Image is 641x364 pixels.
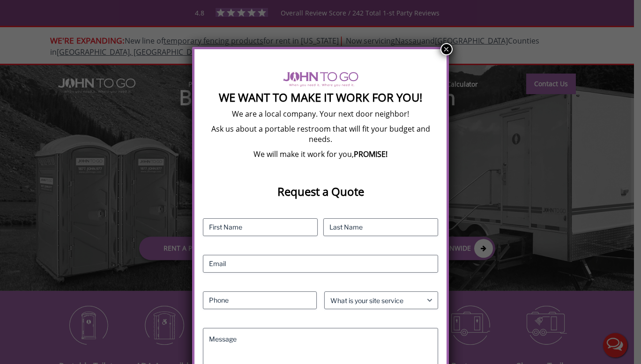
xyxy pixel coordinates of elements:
button: Close [440,43,453,55]
p: We will make it work for you, [203,149,438,159]
p: Ask us about a portable restroom that will fit your budget and needs. [203,124,438,144]
b: PROMISE! [354,149,388,159]
input: Last Name [323,218,438,236]
input: Phone [203,291,317,309]
p: We are a local company. Your next door neighbor! [203,109,438,119]
input: First Name [203,218,318,236]
img: logo of viptogo [283,72,358,87]
strong: Request a Quote [277,184,364,199]
strong: We Want To Make It Work For You! [219,89,422,105]
input: Email [203,255,438,273]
